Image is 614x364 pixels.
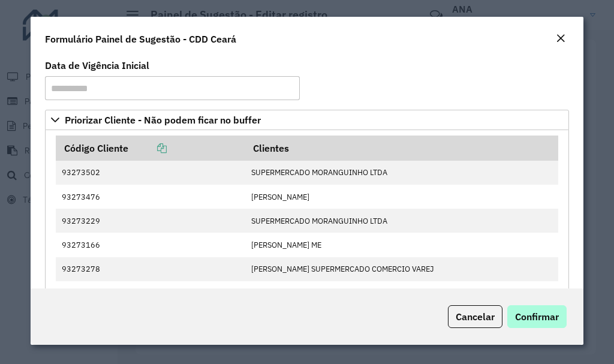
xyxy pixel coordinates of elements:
a: Copiar [128,142,167,154]
span: Confirmar [515,311,559,323]
a: Priorizar Cliente - Não podem ficar no buffer [45,110,569,130]
td: [PERSON_NAME] SUPERMERCADO, COMERCIO VAREJ [245,281,559,305]
td: [PERSON_NAME] ME [245,233,559,257]
em: Fechar [556,34,565,43]
td: 93273502 [56,161,245,185]
td: SUPERMERCADO MORANGUINHO LTDA [245,161,559,185]
td: SUPERMERCADO MORANGUINHO LTDA [245,209,559,233]
button: Cancelar [448,305,502,328]
span: Cancelar [456,311,495,323]
td: 93273278 [56,257,245,281]
td: [PERSON_NAME] [245,185,559,209]
button: Confirmar [507,305,567,328]
td: [PERSON_NAME] SUPERMERCADO COMERCIO VAREJ [245,257,559,281]
button: Close [552,31,569,47]
h4: Formulário Painel de Sugestão - CDD Ceará [45,32,236,46]
td: 93273476 [56,185,245,209]
label: Data de Vigência Inicial [45,58,149,73]
td: 93273229 [56,209,245,233]
td: 93273315 [56,281,245,305]
th: Código Cliente [56,136,245,161]
th: Clientes [245,136,559,161]
span: Priorizar Cliente - Não podem ficar no buffer [65,115,261,125]
td: 93273166 [56,233,245,257]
